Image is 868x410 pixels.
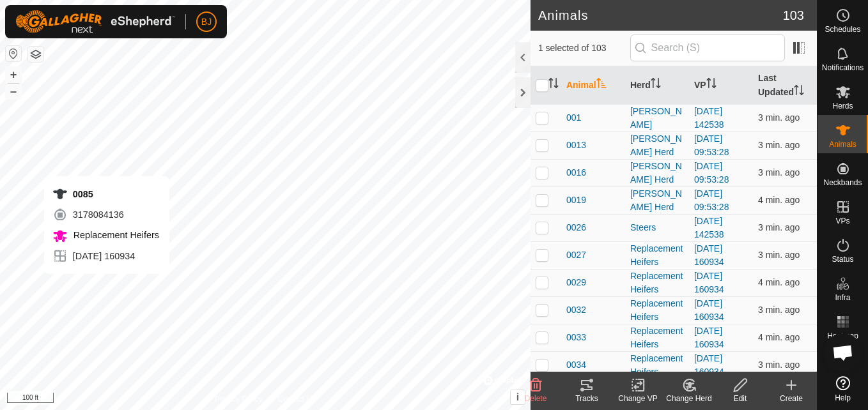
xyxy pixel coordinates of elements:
h2: Animals [538,8,783,23]
a: Help [818,371,868,407]
a: [DATE] 160934 [694,326,724,349]
a: [DATE] 160934 [694,243,724,267]
span: Schedules [825,26,860,33]
button: + [6,67,21,82]
button: Map Layers [28,47,43,62]
span: 0013 [566,139,586,152]
span: 103 [783,6,804,25]
button: Reset Map [6,46,21,61]
div: Tracks [561,393,612,404]
p-sorticon: Activate to sort [548,80,559,90]
span: Oct 3, 2025, 2:03 PM [758,167,800,178]
span: Notifications [822,64,864,72]
div: [PERSON_NAME] Herd [630,132,684,159]
span: Neckbands [823,179,862,186]
p-sorticon: Activate to sort [596,80,607,90]
span: 1 selected of 103 [538,42,630,55]
input: Search (S) [630,34,785,61]
a: Contact Us [278,393,316,405]
span: Oct 3, 2025, 2:04 PM [758,250,800,260]
img: Gallagher Logo [15,10,175,33]
a: [DATE] 160934 [694,298,724,322]
span: Replacement Heifers [70,230,159,240]
span: 0019 [566,194,586,207]
span: Herds [832,102,853,110]
th: Last Updated [753,66,817,105]
span: Oct 3, 2025, 2:03 PM [758,112,800,123]
span: 0026 [566,221,586,234]
span: VPs [835,217,849,225]
div: [PERSON_NAME] [630,105,684,132]
th: VP [689,66,753,105]
span: Heatmap [827,332,858,340]
div: [PERSON_NAME] Herd [630,187,684,214]
span: Status [832,255,853,263]
a: [DATE] 142538 [694,216,724,239]
span: Help [835,394,851,402]
div: [PERSON_NAME] Herd [630,160,684,186]
button: – [6,84,21,99]
div: Edit [715,393,766,404]
div: Replacement Heifers [630,270,684,296]
span: Animals [829,140,856,148]
p-sorticon: Activate to sort [651,80,661,90]
div: Replacement Heifers [630,242,684,269]
div: 0085 [52,186,159,202]
p-sorticon: Activate to sort [706,80,717,90]
a: [DATE] 09:53:28 [694,161,729,185]
span: Oct 3, 2025, 2:03 PM [758,222,800,232]
span: 0016 [566,166,586,179]
div: Replacement Heifers [630,324,684,351]
span: 0033 [566,331,586,344]
a: [DATE] 09:53:28 [694,133,729,157]
span: 0034 [566,358,586,372]
span: Oct 3, 2025, 2:03 PM [758,277,800,287]
th: Herd [625,66,689,105]
span: 001 [566,111,581,125]
span: 0029 [566,276,586,289]
span: Oct 3, 2025, 2:03 PM [758,332,800,342]
th: Animal [561,66,625,105]
div: Change VP [612,393,663,404]
span: Oct 3, 2025, 2:04 PM [758,360,800,370]
a: Privacy Policy [215,393,263,405]
button: i [511,390,525,404]
div: Open chat [824,333,862,372]
div: [DATE] 160934 [52,248,159,264]
p-sorticon: Activate to sort [794,87,804,97]
span: Delete [525,394,547,403]
div: Change Herd [663,393,715,404]
span: Oct 3, 2025, 2:03 PM [758,195,800,205]
div: Replacement Heifers [630,297,684,324]
a: [DATE] 09:53:28 [694,188,729,212]
div: Steers [630,221,684,234]
span: Oct 3, 2025, 2:03 PM [758,140,800,150]
div: Create [766,393,817,404]
span: Oct 3, 2025, 2:04 PM [758,305,800,315]
span: Infra [835,294,850,301]
div: 3178084136 [52,207,159,222]
div: Replacement Heifers [630,352,684,379]
a: [DATE] 160934 [694,271,724,294]
a: [DATE] 160934 [694,353,724,377]
span: BJ [201,15,212,29]
a: [DATE] 142538 [694,106,724,130]
span: 0032 [566,303,586,317]
span: 0027 [566,248,586,262]
span: i [516,391,519,402]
